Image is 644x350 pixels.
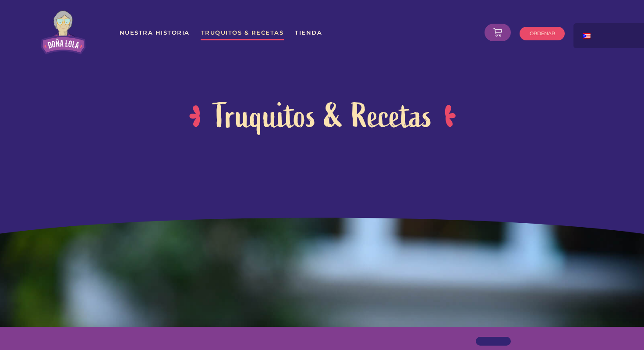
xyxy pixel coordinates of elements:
span: ORDENAR [530,31,555,36]
a: ORDENAR [520,27,565,40]
a: Tienda [294,25,322,40]
img: Spanish [583,33,591,39]
a: Nuestra Historia [119,25,190,40]
a: Truquitos & Recetas [201,25,284,40]
h2: Truquitos & Recetas [213,93,432,139]
nav: Menu [119,25,473,40]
